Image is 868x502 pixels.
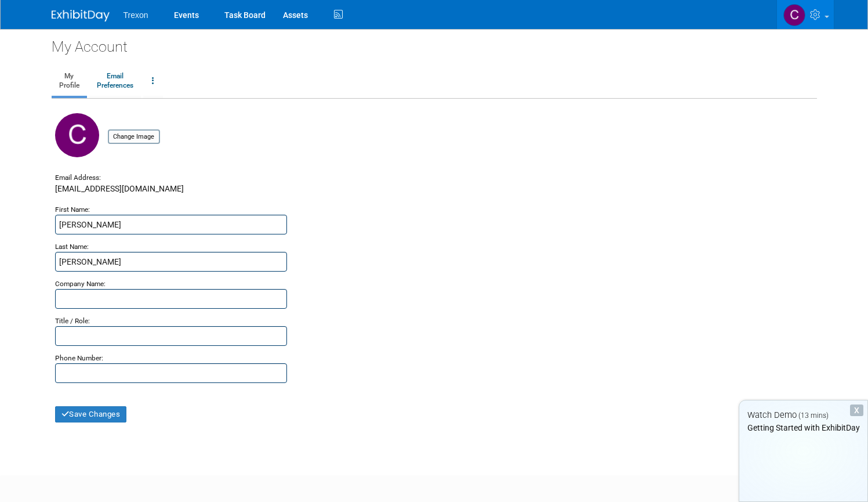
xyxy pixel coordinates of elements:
span: Trexon [124,10,148,20]
small: Title / Role: [55,317,90,325]
div: [EMAIL_ADDRESS][DOMAIN_NAME] [55,183,813,203]
small: Last Name: [55,243,89,251]
a: EmailPreferences [89,67,141,96]
small: Company Name: [55,280,106,288]
div: My Account [52,29,817,57]
img: ExhibitDay [52,10,110,21]
div: Watch Demo [739,409,867,421]
span: (13 mins) [798,411,829,420]
button: Save Changes [55,406,127,422]
small: First Name: [55,205,90,214]
div: Getting Started with ExhibitDay [739,422,867,434]
a: MyProfile [52,67,87,96]
small: Email Address: [55,174,101,182]
div: Dismiss [850,405,863,416]
img: Chris Linton [783,4,805,26]
img: C.jpg [55,113,99,157]
small: Phone Number: [55,354,103,362]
